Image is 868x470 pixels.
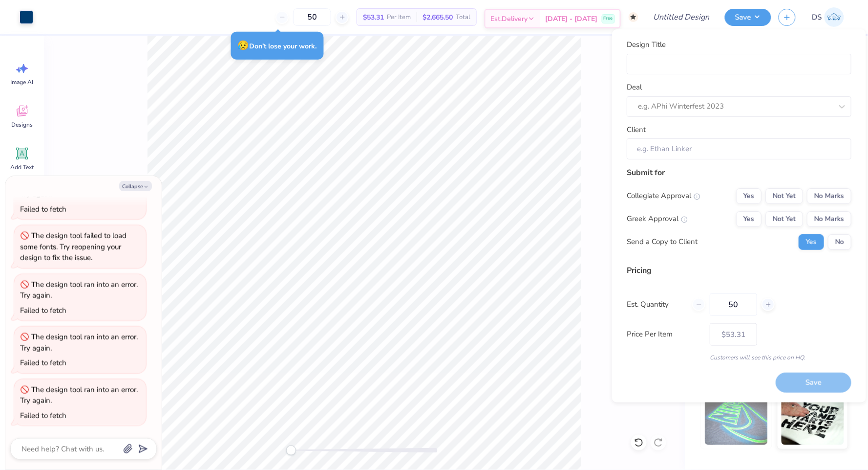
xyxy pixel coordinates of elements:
[765,188,803,204] button: Not Yet
[627,39,666,50] label: Design Title
[799,234,824,250] button: Yes
[627,213,688,224] div: Greek Approval
[736,188,762,204] button: Yes
[705,396,768,445] img: Glow in the Dark Ink
[627,190,700,201] div: Collegiate Approval
[627,329,702,340] label: Price Per Item
[627,353,851,362] div: Customers will see this price on HQ.
[20,410,66,420] div: Failed to fetch
[20,332,138,353] div: The design tool ran into an error. Try again.
[808,7,848,27] a: DS
[725,9,771,26] button: Save
[10,163,34,171] span: Add Text
[604,15,613,22] span: Free
[286,446,296,455] div: Accessibility label
[20,358,66,367] div: Failed to fetch
[627,138,851,159] input: e.g. Ethan Linker
[710,293,757,316] input: – –
[627,167,851,179] div: Submit for
[825,7,844,27] img: Daniella Sison
[456,12,470,22] span: Total
[11,121,33,129] span: Designs
[11,78,34,86] span: Image AI
[807,188,851,204] button: No Marks
[782,396,845,445] img: Water based Ink
[765,211,803,227] button: Not Yet
[646,7,718,27] input: Untitled Design
[627,124,646,135] label: Client
[545,14,598,24] span: [DATE] - [DATE]
[423,12,453,22] span: $2,665.50
[20,230,127,262] div: The design tool failed to load some fonts. Try reopening your design to fix the issue.
[828,234,851,250] button: No
[293,8,331,26] input: – –
[807,211,851,227] button: No Marks
[627,82,642,93] label: Deal
[490,14,528,24] span: Est. Delivery
[20,204,66,214] div: Failed to fetch
[119,181,152,191] button: Collapse
[627,265,851,276] div: Pricing
[627,236,698,247] div: Send a Copy to Client
[387,12,411,22] span: Per Item
[20,384,138,405] div: The design tool ran into an error. Try again.
[736,211,762,227] button: Yes
[627,299,685,310] label: Est. Quantity
[20,279,138,300] div: The design tool ran into an error. Try again.
[363,12,384,22] span: $53.31
[231,32,324,60] div: Don’t lose your work.
[238,39,250,52] span: 😥
[20,305,66,315] div: Failed to fetch
[812,12,822,23] span: DS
